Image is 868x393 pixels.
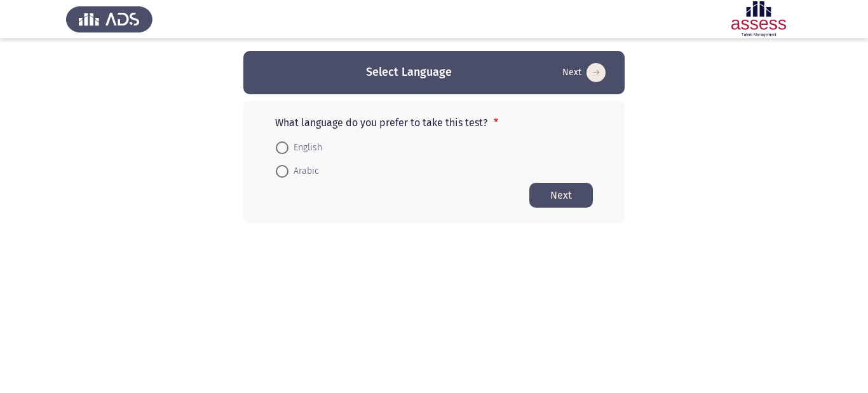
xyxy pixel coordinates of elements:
[529,183,593,208] button: Start assessment
[366,64,452,80] h3: Select Language
[66,1,153,37] img: Assess Talent Management logo
[275,117,593,129] p: What language do you prefer to take this test?
[715,1,802,37] img: Assessment logo of OCM R1 ASSESS
[288,164,319,179] span: Arabic
[559,62,609,83] button: Start assessment
[288,140,322,155] span: English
